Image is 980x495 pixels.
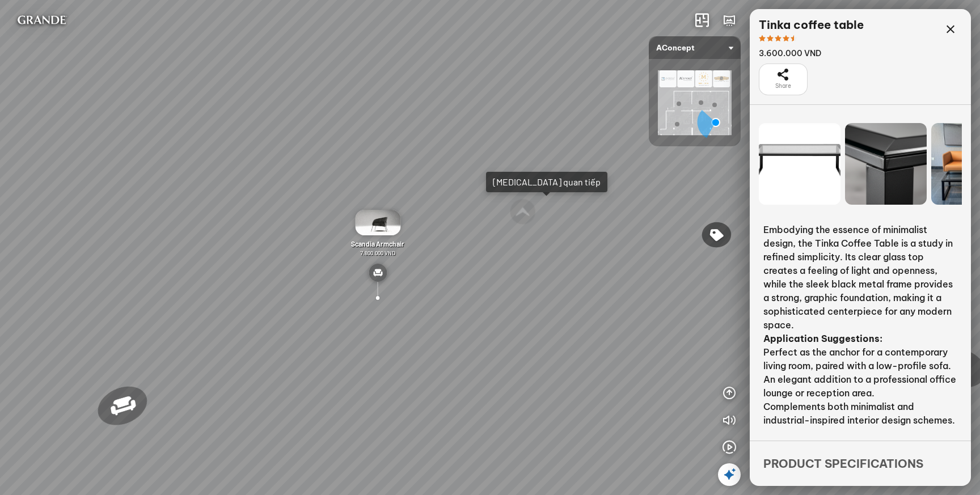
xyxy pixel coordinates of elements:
[763,333,882,344] strong: Application Suggestions:
[360,249,395,256] span: 7.800.000 VND
[759,35,766,42] span: star
[775,82,791,91] span: Share
[791,35,797,42] span: star
[351,240,404,248] span: Scandia Armchair
[9,9,74,32] img: logo
[763,345,957,373] li: Perfect as the anchor for a contemporary living room, paired with a low-profile sofa.
[759,48,864,59] div: 3.600.000 VND
[656,36,733,59] span: AConcept
[775,35,782,42] span: star
[783,35,789,42] span: star
[750,441,971,472] div: Product Specifications
[763,400,957,427] li: Complements both minimalist and industrial-inspired interior design schemes.
[763,223,957,332] p: Embodying the essence of minimalist design, the Tinka Coffee Table is a study in refined simplici...
[767,35,774,42] span: star
[759,18,864,32] div: Tinka coffee table
[355,210,400,235] img: Gh__th__gi_n_Sc_T7MLKA3MDP4G.gif
[763,373,957,400] li: An elegant addition to a professional office lounge or reception area.
[658,70,732,135] img: AConcept_CTMHTJT2R6E4.png
[369,264,387,282] img: type_sofa_CL2K24RXHCN6.svg
[493,176,601,188] div: [MEDICAL_DATA] quan tiếp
